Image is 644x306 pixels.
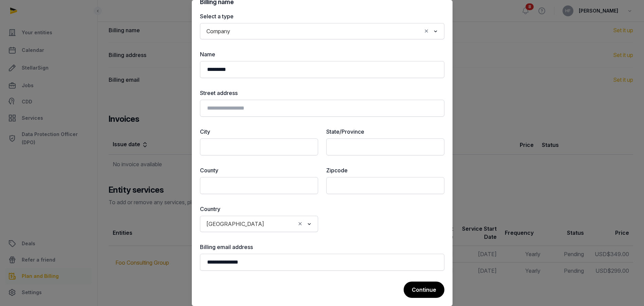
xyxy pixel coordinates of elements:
[203,218,315,230] div: Search for option
[200,12,444,20] label: Select a type
[200,50,444,58] label: Name
[267,219,295,229] input: Search for option
[610,273,644,306] iframe: Chat Widget
[203,25,441,37] div: Search for option
[205,219,266,229] span: [GEOGRAPHIC_DATA]
[200,166,318,174] label: County
[200,205,318,213] label: Country
[200,128,318,136] label: City
[423,26,429,36] button: Clear Selected
[200,243,444,251] label: Billing email address
[297,219,303,229] button: Clear Selected
[233,26,422,36] input: Search for option
[404,282,444,298] button: Continue
[326,128,444,136] label: State/Province
[205,26,232,36] span: Company
[200,89,444,97] label: Street address
[326,166,444,174] label: Zipcode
